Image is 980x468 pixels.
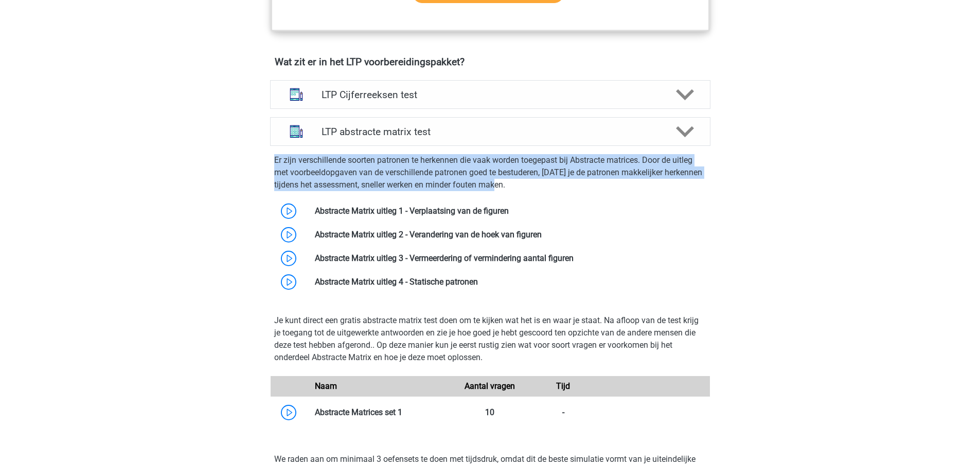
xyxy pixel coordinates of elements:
[275,56,706,68] h4: Wat zit er in het LTP voorbereidingspakket?
[307,252,710,265] div: Abstracte Matrix uitleg 3 - Vermeerdering of vermindering aantal figuren
[453,380,526,392] div: Aantal vragen
[307,205,710,217] div: Abstracte Matrix uitleg 1 - Verplaatsing van de figuren
[322,126,658,138] h4: LTP abstracte matrix test
[307,276,710,288] div: Abstracte Matrix uitleg 4 - Statische patronen
[307,229,710,241] div: Abstracte Matrix uitleg 2 - Verandering van de hoek van figuren
[274,154,706,191] p: Er zijn verschillende soorten patronen te herkennen die vaak worden toegepast bij Abstracte matri...
[322,89,658,101] h4: LTP Cijferreeksen test
[307,406,454,419] div: Abstracte Matrices set 1
[274,314,706,364] p: Je kunt direct een gratis abstracte matrix test doen om te kijken wat het is en waar je staat. Na...
[283,81,310,108] img: cijferreeksen
[307,380,454,392] div: Naam
[266,80,715,109] a: cijferreeksen LTP Cijferreeksen test
[527,380,600,392] div: Tijd
[283,118,310,145] img: abstracte matrices
[266,117,715,146] a: abstracte matrices LTP abstracte matrix test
